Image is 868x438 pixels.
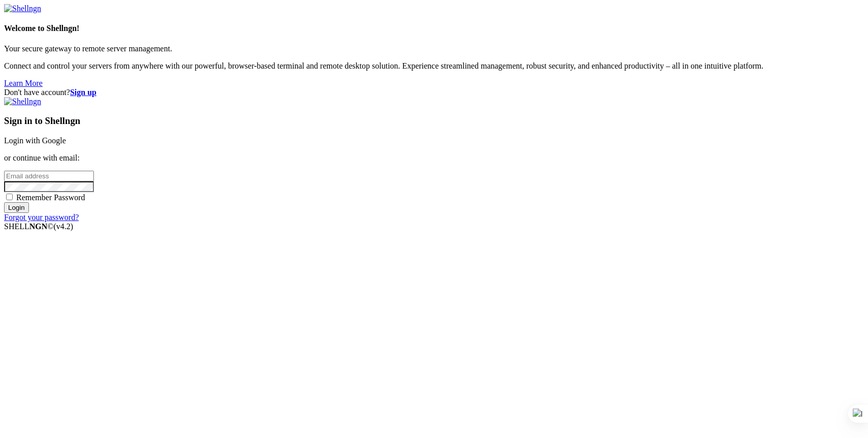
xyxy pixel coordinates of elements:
[4,97,41,106] img: Shellngn
[4,24,864,33] h4: Welcome to Shellngn!
[4,171,94,181] input: Email address
[4,202,29,213] input: Login
[70,88,96,97] a: Sign up
[29,222,48,231] b: NGN
[54,222,74,231] span: 4.2.0
[4,153,864,163] p: or continue with email:
[6,194,13,200] input: Remember Password
[16,193,85,202] span: Remember Password
[4,61,864,71] p: Connect and control your servers from anywhere with our powerful, browser-based terminal and remo...
[4,115,864,127] h3: Sign in to Shellngn
[4,222,73,231] span: SHELL ©
[4,4,41,13] img: Shellngn
[4,44,864,53] p: Your secure gateway to remote server management.
[4,88,864,97] div: Don't have account?
[4,213,79,222] a: Forgot your password?
[4,79,43,87] a: Learn More
[4,136,66,145] a: Login with Google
